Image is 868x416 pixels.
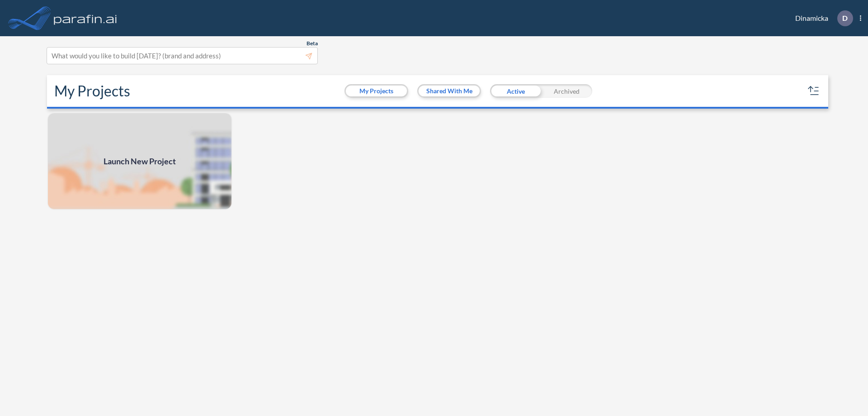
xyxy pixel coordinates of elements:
[346,86,407,96] button: My Projects
[541,84,592,98] div: Archived
[307,40,318,47] span: Beta
[419,86,480,96] button: Shared With Me
[807,84,821,98] button: sort
[47,112,232,210] a: Launch New Project
[842,14,848,22] p: D
[104,155,176,167] span: Launch New Project
[782,10,861,26] div: Dinamicka
[47,112,232,210] img: add
[54,82,130,100] h2: My Projects
[52,9,119,27] img: logo
[490,84,541,98] div: Active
